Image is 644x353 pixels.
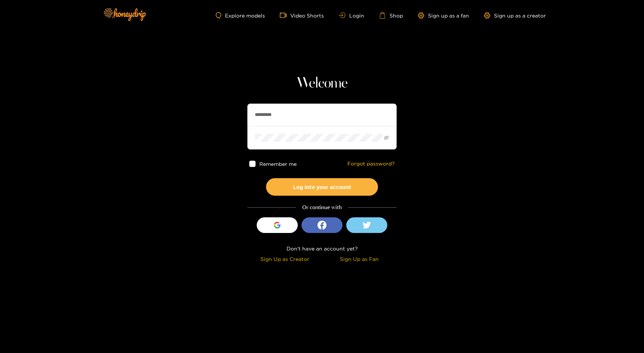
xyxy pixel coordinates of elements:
[247,75,397,92] h1: Welcome
[280,12,324,19] a: Video Shorts
[418,12,469,19] a: Sign up as a fan
[216,12,265,19] a: Explore models
[247,244,397,253] div: Don't have an account yet?
[324,255,395,263] div: Sign Up as Fan
[259,161,297,167] span: Remember me
[249,255,320,263] div: Sign Up as Creator
[384,135,389,140] span: eye-invisible
[247,203,397,212] div: Or continue with
[379,12,403,19] a: Shop
[347,161,395,167] a: Forgot password?
[266,178,378,196] button: Log into your account
[484,12,546,19] a: Sign up as a creator
[280,12,290,19] span: video-camera
[339,13,364,18] a: Login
